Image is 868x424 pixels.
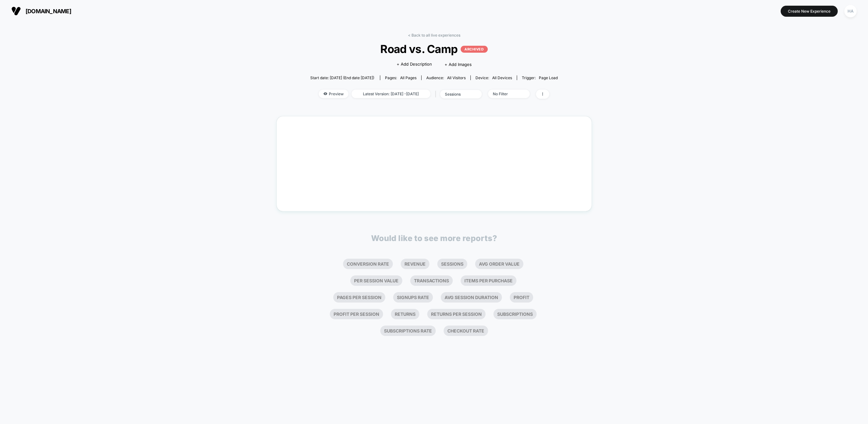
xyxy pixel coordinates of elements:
li: Conversion Rate [343,259,393,269]
span: Page Load [539,75,558,80]
span: Device: [470,75,517,80]
div: sessions [445,92,470,97]
span: | [434,90,440,99]
div: HA [844,5,857,17]
div: Audience: [426,75,466,80]
li: Sessions [437,259,467,269]
a: < Back to all live experiences [408,33,460,38]
li: Avg Order Value [475,259,523,269]
li: Checkout Rate [444,326,488,336]
span: Start date: [DATE] (End date [DATE]) [310,75,374,80]
span: + Add Description [397,61,432,68]
li: Items Per Purchase [461,275,516,286]
div: Trigger: [522,75,558,80]
li: Transactions [410,275,453,286]
span: Preview [319,90,348,98]
span: Road vs. Camp [323,42,545,56]
li: Returns [391,309,419,319]
li: Per Session Value [350,275,402,286]
p: Would like to see more reports? [371,233,497,243]
li: Profit Per Session [330,309,383,319]
li: Returns Per Session [427,309,486,319]
span: All Visitors [447,75,466,80]
button: HA [842,5,859,18]
p: ARCHIVED [461,46,487,53]
li: Pages Per Session [333,292,385,303]
div: Pages: [385,75,417,80]
span: all devices [492,75,512,80]
li: Revenue [401,259,429,269]
li: Subscriptions Rate [380,326,436,336]
button: Create New Experience [781,6,838,17]
button: [DOMAIN_NAME] [9,6,73,16]
span: all pages [400,75,417,80]
span: [DOMAIN_NAME] [26,8,71,15]
li: Profit [510,292,533,303]
li: Avg Session Duration [441,292,502,303]
li: Subscriptions [493,309,537,319]
div: No Filter [493,91,518,96]
li: Signups Rate [393,292,433,303]
span: + Add Images [445,62,472,67]
img: Visually logo [11,6,21,16]
span: Latest Version: [DATE] - [DATE] [352,90,430,98]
